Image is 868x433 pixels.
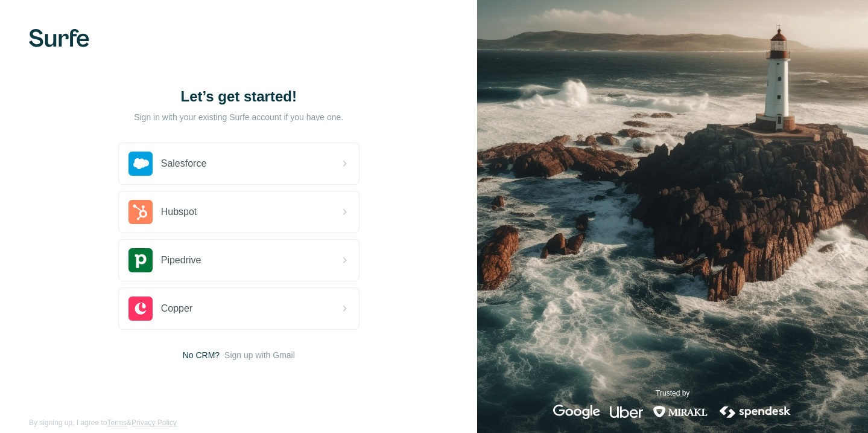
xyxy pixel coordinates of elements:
a: Privacy Policy [131,419,177,427]
img: uber's logo [610,405,643,419]
img: Surfe's logo [29,29,89,47]
span: Hubspot [161,205,197,219]
span: By signing up, I agree to & [29,417,177,428]
img: salesforce's logo [128,152,153,176]
p: Trusted by [656,388,689,399]
img: mirakl's logo [653,405,708,419]
span: No CRM? [183,349,220,361]
img: copper's logo [128,297,153,321]
a: Terms [107,419,127,427]
span: Pipedrive [161,253,201,268]
img: spendesk's logo [718,405,793,419]
img: google's logo [553,405,600,419]
span: Copper [161,301,192,316]
p: Sign in with your existing Surfe account if you have one. [134,111,343,123]
img: pipedrive's logo [128,248,153,272]
img: hubspot's logo [128,200,153,224]
h1: Let’s get started! [118,87,360,106]
span: Salesforce [161,156,207,171]
button: Sign up with Gmail [224,349,295,361]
